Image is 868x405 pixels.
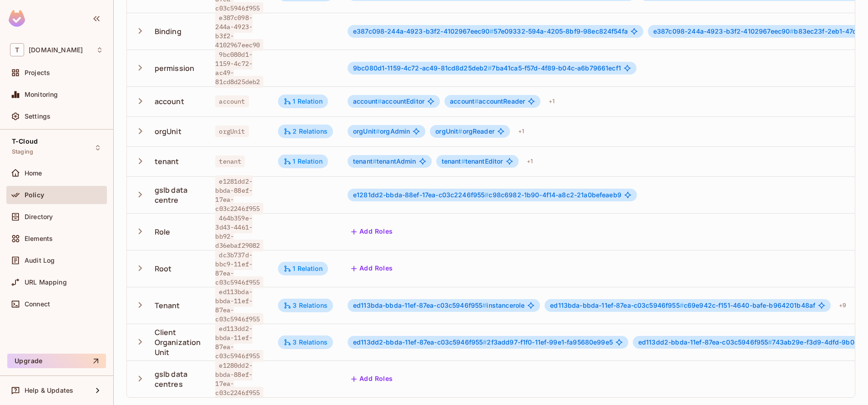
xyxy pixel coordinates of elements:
[373,157,377,165] span: #
[353,28,628,35] span: 57e09332-594a-4205-8bf9-98ec824f54fa
[353,98,424,105] span: accountEditor
[155,185,201,205] div: gslb data centre
[353,27,494,35] span: e387c098-244a-4923-b3f2-4102967eec90
[155,126,182,136] div: orgUnit
[7,354,106,368] button: Upgrade
[442,157,465,165] span: tenant
[435,127,462,135] span: orgUnit
[435,128,495,135] span: orgReader
[215,175,263,215] span: e1281dd2-bbda-88ef-17ea-c03c2246f955
[155,63,195,73] div: permission
[450,97,479,105] span: account
[155,369,201,389] div: gslb data centres
[283,97,323,105] div: 1 Relation
[490,27,494,35] span: #
[155,227,171,237] div: Role
[155,264,172,274] div: Root
[515,124,528,139] div: + 1
[680,301,684,309] span: #
[215,323,263,362] span: ed113dd2-bbda-11ef-87ea-c03c5946f955
[215,125,248,137] span: orgUnit
[458,127,462,135] span: #
[215,360,263,399] span: e1280dd2-bbda-88ef-17ea-c03c2246f955
[545,94,558,109] div: + 1
[348,225,397,239] button: Add Roles
[155,96,184,106] div: account
[25,191,44,199] span: Policy
[25,213,53,220] span: Directory
[653,27,794,35] span: e387c098-244a-4923-b3f2-4102967eec90
[25,91,58,98] span: Monitoring
[9,10,25,27] img: SReyMgAAAABJRU5ErkJggg==
[353,338,487,346] span: ed113dd2-bbda-11ef-87ea-c03c5946f955
[353,191,489,199] span: e1281dd2-bbda-88ef-17ea-c03c2246f955
[29,46,83,54] span: Workspace: t-mobile.com
[283,157,323,165] div: 1 Relation
[25,170,42,177] span: Home
[10,43,24,56] span: T
[25,235,53,242] span: Elements
[155,327,201,357] div: Client Organization Unit
[353,301,487,309] span: ed113bda-bbda-11ef-87ea-c03c5946f955
[155,300,180,310] div: Tenant
[353,128,410,135] span: orgAdmin
[550,302,815,309] span: c69e942c-f151-4640-bafe-b964201b48af
[353,97,382,105] span: account
[353,339,613,346] span: 2f3add97-f1f0-11ef-99e1-fa95680e99e5
[155,26,182,36] div: Binding
[442,158,503,165] span: tenantEditor
[523,154,536,169] div: + 1
[353,127,380,135] span: orgUnit
[482,301,486,309] span: #
[215,212,263,251] span: 464b359e-3d43-4461-bb92-d36ebaf29082
[348,261,397,276] button: Add Roles
[283,338,328,346] div: 3 Relations
[353,158,416,165] span: tenantAdmin
[461,157,465,165] span: #
[25,69,50,76] span: Projects
[348,372,397,386] button: Add Roles
[215,95,248,107] span: account
[12,138,38,145] span: T-Cloud
[25,279,67,286] span: URL Mapping
[215,286,263,325] span: ed113bda-bbda-11ef-87ea-c03c5946f955
[25,387,73,394] span: Help & Updates
[790,27,794,35] span: #
[25,257,55,264] span: Audit Log
[353,157,377,165] span: tenant
[25,113,50,120] span: Settings
[550,301,684,309] span: ed113bda-bbda-11ef-87ea-c03c5946f955
[25,300,50,308] span: Connect
[215,249,263,288] span: dc3b737d-bbc9-11ef-87ea-c03c5946f955
[215,12,263,51] span: e387c098-244a-4923-b3f2-4102967eec90
[450,98,525,105] span: accountReader
[484,191,489,199] span: #
[768,338,772,346] span: #
[378,97,382,105] span: #
[488,64,492,72] span: #
[353,302,525,309] span: instancerole
[638,338,772,346] span: ed113dd2-bbda-11ef-87ea-c03c5946f955
[474,97,479,105] span: #
[283,301,328,310] div: 3 Relations
[376,127,380,135] span: #
[283,127,328,135] div: 2 Relations
[283,265,323,273] div: 1 Relation
[483,338,487,346] span: #
[155,156,179,166] div: tenant
[353,64,492,72] span: 9bc080d1-1159-4c72-ac49-81cd8d25deb2
[12,148,33,155] span: Staging
[215,155,245,167] span: tenant
[353,191,621,199] span: c98c6982-1b90-4f14-a8c2-21a0befeaeb9
[835,298,850,313] div: + 9
[215,49,263,88] span: 9bc080d1-1159-4c72-ac49-81cd8d25deb2
[353,65,621,72] span: 7ba41ca5-f57d-4f89-b04c-a6b79661ecf1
